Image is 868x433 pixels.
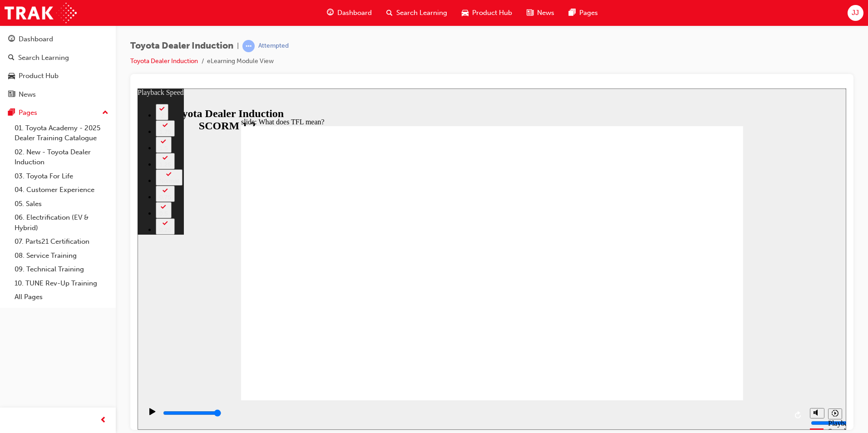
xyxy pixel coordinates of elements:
[690,331,704,347] div: Playback Speed
[11,183,112,197] a: 04. Customer Experience
[848,5,863,21] button: JJ
[18,15,31,32] button: 2
[4,29,112,104] button: DashboardSearch LearningProduct HubNews
[4,49,112,66] a: Search Learning
[386,7,393,19] span: search-icon
[527,7,533,19] span: news-icon
[690,320,705,331] button: Playback speed
[4,68,112,84] a: Product Hub
[672,320,687,330] button: Mute (Ctrl+Alt+M)
[130,57,198,65] a: Toyota Dealer Induction
[19,89,36,100] div: News
[22,24,27,30] div: 2
[11,197,112,211] a: 05. Sales
[320,4,379,22] a: guage-iconDashboard
[11,211,112,235] a: 06. Electrification (EV & Hybrid)
[11,169,112,183] a: 03. Toyota For Life
[472,8,512,18] span: Product Hub
[19,108,37,118] div: Pages
[8,109,15,117] span: pages-icon
[207,56,274,67] li: eLearning Module View
[4,104,112,121] button: Pages
[237,41,239,51] span: |
[8,72,15,80] span: car-icon
[8,35,15,44] span: guage-icon
[579,8,598,18] span: Pages
[11,262,112,276] a: 09. Technical Training
[11,249,112,263] a: 08. Service Training
[668,312,704,341] div: misc controls
[396,8,447,18] span: Search Learning
[19,71,59,81] div: Product Hub
[569,7,576,19] span: pages-icon
[258,42,289,50] div: Attempted
[130,41,233,51] span: Toyota Dealer Induction
[11,121,112,145] a: 01. Toyota Academy - 2025 Dealer Training Catalogue
[337,8,372,18] span: Dashboard
[327,7,334,19] span: guage-icon
[462,7,469,19] span: car-icon
[673,331,732,338] input: volume
[11,290,112,304] a: All Pages
[454,4,519,22] a: car-iconProduct Hub
[18,53,69,63] div: Search Learning
[8,54,15,62] span: search-icon
[519,4,562,22] a: news-iconNews
[654,320,668,334] button: Replay (Ctrl+Alt+R)
[242,40,255,52] span: learningRecordVerb_ATTEMPT-icon
[4,86,112,103] a: News
[11,145,112,169] a: 02. New - Toyota Dealer Induction
[379,4,454,22] a: search-iconSearch Learning
[8,91,15,99] span: news-icon
[11,276,112,290] a: 10. TUNE Rev-Up Training
[11,235,112,249] a: 07. Parts21 Certification
[852,8,859,18] span: JJ
[100,415,107,426] span: prev-icon
[25,321,84,328] input: slide progress
[5,3,77,23] img: Trak
[5,319,20,335] button: Play (Ctrl+Alt+P)
[5,312,668,341] div: playback controls
[4,31,112,48] a: Dashboard
[537,8,554,18] span: News
[102,107,108,119] span: up-icon
[19,34,53,44] div: Dashboard
[562,4,605,22] a: pages-iconPages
